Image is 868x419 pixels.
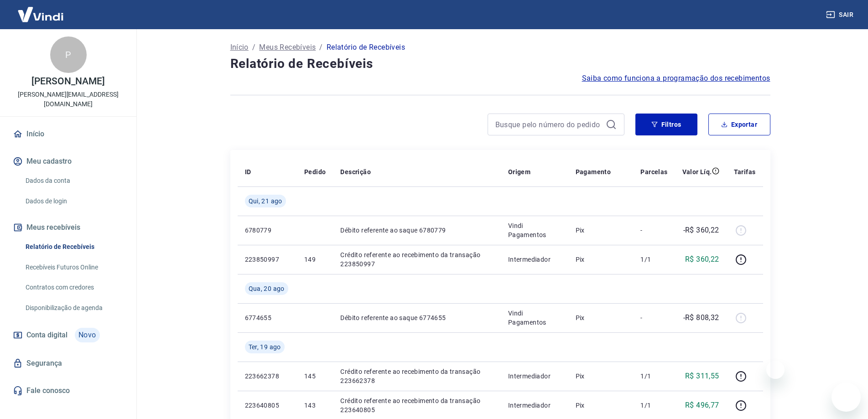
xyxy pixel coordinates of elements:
p: 6780779 [245,226,290,235]
p: 223662378 [245,372,290,381]
p: Intermediador [508,255,561,264]
p: R$ 311,55 [685,371,719,382]
p: Origem [508,167,530,176]
p: Crédito referente ao recebimento da transação 223850997 [340,250,493,269]
p: Pix [576,226,626,235]
input: Busque pelo número do pedido [495,118,602,131]
p: Pedido [304,167,326,176]
a: Relatório de Recebíveis [22,238,125,256]
p: 223640805 [245,401,290,410]
p: -R$ 360,22 [683,225,719,236]
p: 223850997 [245,255,290,264]
button: Filtros [635,114,697,135]
a: Conta digitalNovo [11,324,125,346]
p: 145 [304,372,326,381]
p: - [640,313,667,322]
a: Dados de login [22,192,125,211]
p: Parcelas [640,167,667,176]
p: Crédito referente ao recebimento da transação 223640805 [340,396,493,414]
a: Saiba como funciona a programação dos recebimentos [582,73,770,84]
button: Meus recebíveis [11,217,125,238]
p: Valor Líq. [682,167,712,176]
span: Qui, 21 ago [249,197,282,206]
button: Exportar [708,114,770,135]
p: Tarifas [734,167,756,176]
p: [PERSON_NAME] [31,77,104,86]
a: Disponibilização de agenda [22,299,125,317]
p: [PERSON_NAME][EMAIL_ADDRESS][DOMAIN_NAME] [7,90,129,109]
p: Vindi Pagamentos [508,221,561,239]
p: R$ 360,22 [685,254,719,265]
p: - [640,226,667,235]
a: Dados da conta [22,171,125,190]
p: 6774655 [245,313,290,322]
p: Crédito referente ao recebimento da transação 223662378 [340,367,493,385]
span: Conta digital [26,329,68,341]
p: Pix [576,401,626,410]
a: Recebíveis Futuros Online [22,258,125,277]
div: P [50,36,87,73]
iframe: Fechar mensagem [766,361,785,379]
a: Contratos com credores [22,278,125,297]
p: 1/1 [640,401,667,410]
p: 149 [304,255,326,264]
p: R$ 496,77 [685,400,719,411]
p: 143 [304,401,326,410]
p: Pix [576,372,626,381]
p: Descrição [340,167,371,176]
p: Intermediador [508,372,561,381]
h4: Relatório de Recebíveis [230,55,770,73]
span: Ter, 19 ago [249,342,281,352]
p: Intermediador [508,401,561,410]
p: 1/1 [640,372,667,381]
a: Meus Recebíveis [259,42,316,53]
p: Pix [576,255,626,264]
p: Vindi Pagamentos [508,309,561,327]
span: Qua, 20 ago [249,284,285,293]
p: Pix [576,313,626,322]
p: Débito referente ao saque 6780779 [340,226,493,235]
iframe: Botão para abrir a janela de mensagens [832,383,861,412]
p: Pagamento [576,167,611,176]
p: ID [245,167,251,176]
a: Início [11,124,125,144]
a: Segurança [11,353,125,373]
p: Relatório de Recebíveis [327,42,405,53]
img: Vindi [11,0,70,28]
a: Fale conosco [11,381,125,401]
p: / [319,42,322,53]
p: / [252,42,255,53]
p: -R$ 808,32 [683,312,719,323]
p: Débito referente ao saque 6774655 [340,313,493,322]
span: Novo [75,328,100,342]
button: Sair [824,6,857,23]
p: 1/1 [640,255,667,264]
a: Início [230,42,249,53]
button: Meu cadastro [11,151,125,171]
